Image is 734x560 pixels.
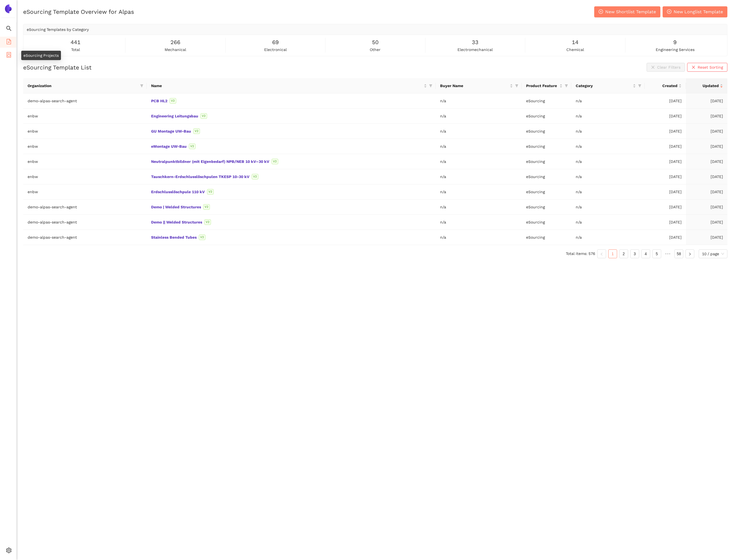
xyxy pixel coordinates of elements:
[566,47,584,53] span: chemical
[686,169,727,184] td: [DATE]
[609,250,617,258] a: 1
[526,83,558,89] span: Product Feature
[436,215,522,230] td: n/a
[27,27,89,32] span: eSourcing Templates by Category
[597,249,606,258] button: left
[663,249,672,258] span: •••
[692,65,695,70] span: close
[687,63,727,72] button: closeReset Sorting
[571,78,645,93] th: this column's title is Category,this column is sortable
[23,154,147,169] td: enbw
[71,38,81,47] span: 441
[571,169,645,184] td: n/a
[641,249,650,258] li: 4
[649,83,677,89] span: Created
[6,37,12,48] span: file-add
[200,113,207,119] span: V2
[436,184,522,200] td: n/a
[522,93,571,109] td: eSourcing
[272,159,278,164] span: V2
[514,82,519,90] span: filter
[688,252,692,256] span: right
[608,249,617,258] li: 1
[642,250,650,258] a: 4
[605,8,656,15] span: New Shortlist Template
[645,200,686,215] td: [DATE]
[6,24,12,35] span: search
[571,93,645,109] td: n/a
[698,64,723,70] span: Reset Sorting
[645,169,686,184] td: [DATE]
[638,84,641,87] span: filter
[428,82,433,90] span: filter
[645,93,686,109] td: [DATE]
[571,139,645,154] td: n/a
[193,128,200,134] span: V2
[685,249,694,258] button: right
[686,200,727,215] td: [DATE]
[199,235,205,240] span: V2
[436,93,522,109] td: n/a
[436,169,522,184] td: n/a
[522,139,571,154] td: eSourcing
[645,215,686,230] td: [DATE]
[151,83,423,89] span: Name
[436,139,522,154] td: n/a
[522,78,571,93] th: this column's title is Product Feature,this column is sortable
[663,6,727,17] button: plus-circleNew Longlist Template
[571,184,645,200] td: n/a
[645,154,686,169] td: [DATE]
[522,124,571,139] td: eSourcing
[686,230,727,245] td: [DATE]
[645,139,686,154] td: [DATE]
[645,78,686,93] th: this column's title is Created,this column is sortable
[522,230,571,245] td: eSourcing
[674,249,683,258] li: 58
[571,109,645,124] td: n/a
[272,38,279,47] span: 69
[522,109,571,124] td: eSourcing
[652,249,661,258] li: 5
[23,200,147,215] td: demo-alpas-search-agent
[23,63,92,71] h2: eSourcing Template List
[690,83,719,89] span: Updated
[599,9,603,15] span: plus-circle
[23,169,147,184] td: enbw
[71,47,80,53] span: total
[653,250,661,258] a: 5
[686,93,727,109] td: [DATE]
[23,8,134,16] h2: eSourcing Template Overview for Alpas
[594,6,660,17] button: plus-circleNew Shortlist Template
[436,78,522,93] th: this column's title is Buyer Name,this column is sortable
[6,546,12,557] span: setting
[675,250,683,258] a: 58
[571,200,645,215] td: n/a
[147,78,436,93] th: this column's title is Name,this column is sortable
[686,124,727,139] td: [DATE]
[620,250,628,258] a: 2
[472,38,478,47] span: 33
[21,51,61,60] div: eSourcing Projects
[702,250,724,258] span: 10 / page
[522,154,571,169] td: eSourcing
[436,109,522,124] td: n/a
[252,174,258,179] span: V2
[645,124,686,139] td: [DATE]
[165,47,186,53] span: mechanical
[23,93,147,109] td: demo-alpas-search-agent
[23,109,147,124] td: enbw
[564,82,569,90] span: filter
[571,154,645,169] td: n/a
[457,47,493,53] span: electromechanical
[436,154,522,169] td: n/a
[522,184,571,200] td: eSourcing
[686,215,727,230] td: [DATE]
[673,38,677,47] span: 9
[645,109,686,124] td: [DATE]
[686,109,727,124] td: [DATE]
[656,47,695,53] span: engineering services
[522,169,571,184] td: eSourcing
[189,144,195,149] span: V2
[436,124,522,139] td: n/a
[631,250,639,258] a: 3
